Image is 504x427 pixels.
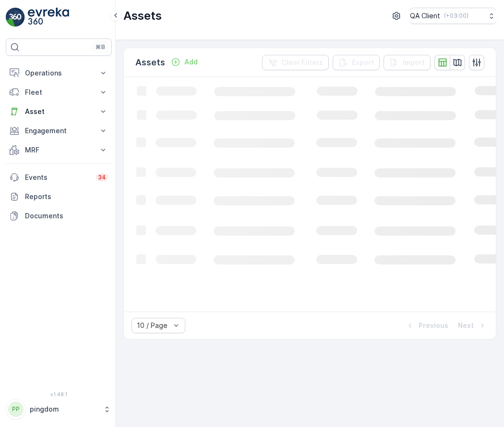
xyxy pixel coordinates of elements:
a: Documents [6,206,112,226]
img: logo [6,8,25,27]
p: Previous [419,321,448,330]
p: Assets [135,56,165,69]
p: Clear Filters [281,58,323,67]
button: Next [457,320,488,331]
p: Engagement [25,126,93,136]
button: Asset [6,102,112,121]
p: Import [403,58,425,67]
p: Assets [123,8,162,24]
p: Add [184,57,198,67]
p: Events [25,173,90,182]
a: Reports [6,187,112,206]
p: Export [352,58,374,67]
p: Asset [25,107,93,116]
button: Add [167,56,202,68]
button: Engagement [6,121,112,140]
p: Next [458,321,474,330]
button: Export [333,55,380,70]
a: Events34 [6,168,112,187]
button: Operations [6,63,112,83]
button: Import [384,55,431,70]
img: logo_light-DOdMpM7g.png [28,8,69,27]
p: ⌘B [96,43,105,51]
button: QA Client(+03:00) [410,8,496,24]
p: 34 [98,174,106,181]
p: Reports [25,192,108,201]
button: MRF [6,140,112,160]
p: Fleet [25,88,93,97]
button: Fleet [6,83,112,102]
p: QA Client [410,11,440,21]
p: Documents [25,211,108,221]
p: MRF [25,145,93,155]
div: PP [8,402,24,417]
span: v 1.48.1 [6,391,112,397]
p: pingdom [30,404,98,414]
button: Previous [404,320,449,331]
button: PPpingdom [6,399,112,419]
button: Clear Filters [262,55,329,70]
p: Operations [25,68,93,78]
p: ( +03:00 ) [444,12,468,20]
